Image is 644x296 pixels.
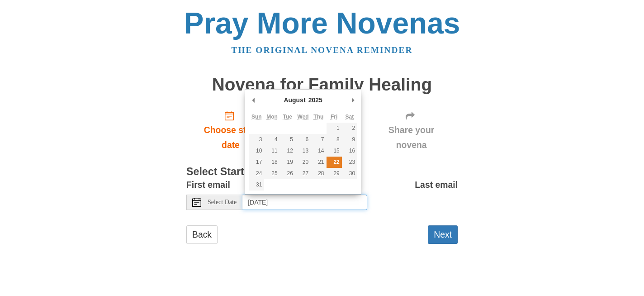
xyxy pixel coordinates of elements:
button: 31 [249,179,264,191]
button: 1 [327,123,342,134]
button: 8 [327,134,342,145]
button: 4 [264,134,279,145]
button: 29 [327,168,342,179]
input: Use the arrow keys to pick a date [242,195,367,210]
h1: Novena for Family Healing [186,75,458,95]
button: 12 [280,145,295,157]
button: 23 [342,157,357,168]
button: 5 [280,134,295,145]
button: 13 [295,145,311,157]
button: 28 [311,168,326,179]
button: 19 [280,157,295,168]
abbr: Sunday [251,114,262,120]
abbr: Friday [331,114,337,120]
button: Next [428,225,458,244]
button: 2 [342,123,357,134]
button: 3 [249,134,264,145]
button: 16 [342,145,357,157]
div: August [282,93,307,107]
button: 24 [249,168,264,179]
button: 7 [311,134,326,145]
button: 15 [327,145,342,157]
label: Last email [415,177,458,192]
span: Share your novena [374,123,449,153]
button: 27 [295,168,311,179]
a: The original novena reminder [232,45,413,55]
button: 11 [264,145,279,157]
button: 30 [342,168,357,179]
abbr: Wednesday [298,114,309,120]
div: Click "Next" to confirm your start date first. [365,103,458,157]
button: 20 [295,157,311,168]
button: 18 [264,157,279,168]
button: 25 [264,168,279,179]
button: 6 [295,134,311,145]
abbr: Thursday [313,114,323,120]
label: First email [186,177,230,192]
span: Choose start date [195,123,266,153]
a: Pray More Novenas [184,6,460,40]
div: 2025 [307,93,324,107]
abbr: Tuesday [283,114,292,120]
button: Next Month [348,93,357,107]
button: 17 [249,157,264,168]
button: 22 [327,157,342,168]
button: 14 [311,145,326,157]
a: Back [186,225,218,244]
a: Choose start date [186,103,275,157]
button: 9 [342,134,357,145]
abbr: Monday [266,114,278,120]
button: 10 [249,145,264,157]
h3: Select Start Date [186,166,458,178]
button: 21 [311,157,326,168]
button: Previous Month [249,93,258,107]
abbr: Saturday [346,114,354,120]
button: 26 [280,168,295,179]
span: Select Date [208,199,237,205]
